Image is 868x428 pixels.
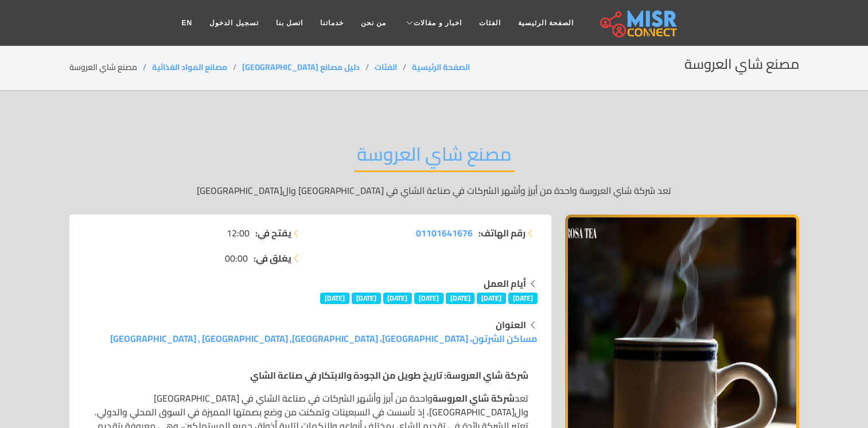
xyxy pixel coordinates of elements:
a: من نحن [352,12,395,34]
span: [DATE] [477,293,506,304]
strong: شركة شاي العروسة: تاريخ طويل من الجودة والابتكار في صناعة الشاي [250,367,528,384]
strong: العنوان [496,316,526,333]
a: مصانع المواد الغذائية [152,60,227,75]
span: [DATE] [383,293,412,304]
a: الصفحة الرئيسية [509,12,582,34]
a: EN [173,12,201,34]
span: 00:00 [225,251,248,265]
h2: مصنع شاي العروسة [354,143,515,172]
a: 01101641676 [416,226,473,240]
p: تعد شركة شاي العروسة واحدة من أبرز وأشهر الشركات في صناعة الشاي في [GEOGRAPHIC_DATA] وال[GEOGRAPH... [69,184,799,197]
span: [DATE] [352,293,381,304]
strong: شركة شاي العروسة [433,390,515,407]
h2: مصنع شاي العروسة [684,56,799,73]
a: اتصل بنا [267,12,312,34]
a: خدماتنا [312,12,352,34]
strong: يغلق في: [254,251,291,265]
a: الصفحة الرئيسية [412,60,470,75]
strong: رقم الهاتف: [478,226,526,240]
span: [DATE] [320,293,349,304]
strong: أيام العمل [484,275,526,292]
span: 01101641676 [416,224,473,242]
a: الفئات [375,60,397,75]
a: دليل مصانع [GEOGRAPHIC_DATA] [242,60,360,75]
span: اخبار و مقالات [414,18,462,28]
span: 12:00 [227,226,250,240]
span: [DATE] [414,293,443,304]
a: اخبار و مقالات [395,12,470,34]
strong: يفتح في: [255,226,291,240]
li: مصنع شاي العروسة [69,61,152,73]
span: [DATE] [446,293,475,304]
a: تسجيل الدخول [201,12,267,34]
a: الفئات [470,12,509,34]
span: [DATE] [508,293,538,304]
img: main.misr_connect [600,9,677,37]
a: مساكن الشرتون، [GEOGRAPHIC_DATA]، [GEOGRAPHIC_DATA], [GEOGRAPHIC_DATA] , [GEOGRAPHIC_DATA] [110,330,538,347]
